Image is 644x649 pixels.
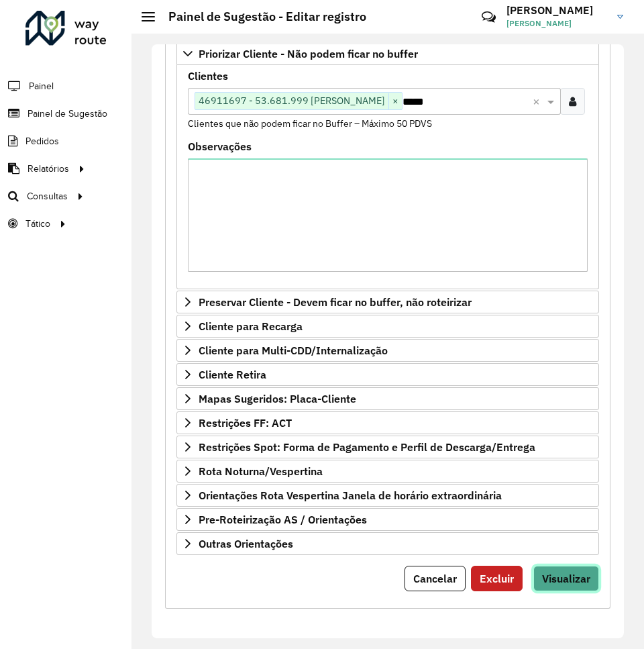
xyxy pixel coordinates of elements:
[199,369,266,380] span: Cliente Retira
[188,68,228,84] label: Clientes
[542,572,590,585] span: Visualizar
[199,466,323,477] span: Rota Noturna/Vespertina
[176,484,599,507] a: Orientações Rota Vespertina Janela de horário extraordinária
[27,189,68,203] span: Consultas
[155,9,366,24] h2: Painel de Sugestão - Editar registro
[176,42,599,65] a: Priorizar Cliente - Não podem ficar no buffer
[176,532,599,555] a: Outras Orientações
[188,117,432,130] small: Clientes que não podem ficar no Buffer – Máximo 50 PDVS
[471,566,523,591] button: Excluir
[25,134,59,148] span: Pedidos
[188,138,252,154] label: Observações
[176,436,599,458] a: Restrições Spot: Forma de Pagamento e Perfil de Descarga/Entrega
[176,460,599,483] a: Rota Noturna/Vespertina
[533,566,599,591] button: Visualizar
[199,345,388,356] span: Cliente para Multi-CDD/Internalização
[506,4,607,17] h3: [PERSON_NAME]
[199,48,418,59] span: Priorizar Cliente - Não podem ficar no buffer
[176,508,599,531] a: Pre-Roteirização AS / Orientações
[199,297,472,307] span: Preservar Cliente - Devem ficar no buffer, não roteirizar
[176,291,599,313] a: Preservar Cliente - Devem ficar no buffer, não roteirizar
[199,442,535,452] span: Restrições Spot: Forma de Pagamento e Perfil de Descarga/Entrega
[25,217,50,231] span: Tático
[176,411,599,434] a: Restrições FF: ACT
[29,79,54,93] span: Painel
[199,393,356,404] span: Mapas Sugeridos: Placa-Cliente
[480,572,514,585] span: Excluir
[199,490,502,501] span: Orientações Rota Vespertina Janela de horário extraordinária
[28,107,107,121] span: Painel de Sugestão
[176,363,599,386] a: Cliente Retira
[413,572,457,585] span: Cancelar
[405,566,466,591] button: Cancelar
[176,387,599,410] a: Mapas Sugeridos: Placa-Cliente
[474,3,503,32] a: Contato Rápido
[506,17,607,30] span: [PERSON_NAME]
[176,339,599,362] a: Cliente para Multi-CDD/Internalização
[533,93,544,109] span: Clear all
[199,514,367,525] span: Pre-Roteirização AS / Orientações
[199,538,293,549] span: Outras Orientações
[199,321,303,332] span: Cliente para Recarga
[28,162,69,176] span: Relatórios
[176,315,599,338] a: Cliente para Recarga
[388,93,402,109] span: ×
[199,417,292,428] span: Restrições FF: ACT
[176,65,599,289] div: Priorizar Cliente - Não podem ficar no buffer
[195,93,388,109] span: 46911697 - 53.681.999 [PERSON_NAME]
